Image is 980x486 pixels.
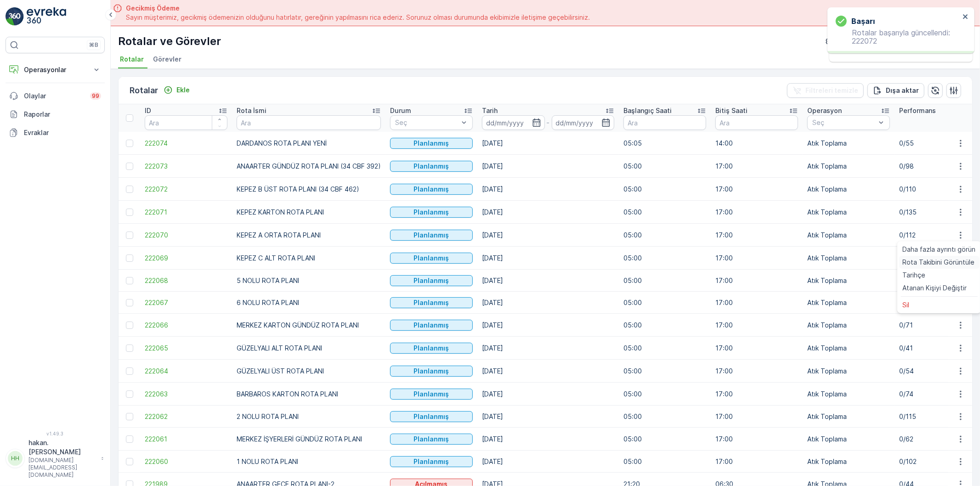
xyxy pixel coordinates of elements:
div: Toggle Row Selected [126,390,133,398]
div: Toggle Row Selected [126,435,133,443]
td: [DATE] [477,428,619,451]
td: [DATE] [477,155,619,178]
p: Dışa aktar [886,86,919,95]
div: Toggle Row Selected [126,140,133,147]
input: Ara [145,115,227,130]
td: [DATE] [477,451,619,473]
a: Raporlar [6,105,105,124]
input: dd/mm/yyyy [552,115,615,130]
div: Toggle Row Selected [126,209,133,216]
td: [DATE] [477,178,619,201]
p: Planlanmış [414,390,449,399]
div: Toggle Row Selected [126,367,133,375]
a: 222067 [145,298,227,307]
p: Tarih [482,106,498,115]
td: [DATE] [477,270,619,292]
img: logo [6,7,24,26]
a: 222074 [145,139,227,148]
td: 17:00 [711,201,803,224]
a: 222062 [145,412,227,421]
p: Planlanmış [414,208,449,217]
a: 222066 [145,321,227,330]
td: [DATE] [477,224,619,247]
td: ANAARTER GÜNDÜZ ROTA PLANI (34 CBF 392) [232,155,385,178]
button: Planlanmış [390,320,473,331]
td: Atık Toplama [803,201,895,224]
a: 222064 [145,367,227,376]
p: [DOMAIN_NAME][EMAIL_ADDRESS][DOMAIN_NAME] [28,457,96,479]
td: 17:00 [711,406,803,428]
p: Planlanmış [414,344,449,353]
p: Rotalar [130,84,158,97]
button: HHhakan.[PERSON_NAME][DOMAIN_NAME][EMAIL_ADDRESS][DOMAIN_NAME] [6,438,105,479]
div: Toggle Row Selected [126,232,133,239]
td: [DATE] [477,314,619,337]
td: DARDANOS ROTA PLANI YENİ [232,132,385,155]
p: Planlanmış [414,435,449,444]
p: 99 [92,92,99,100]
span: 222063 [145,390,227,399]
div: Toggle Row Selected [126,277,133,284]
span: Atanan Kişiyi Değiştir [903,283,967,293]
input: Ara [237,115,381,130]
td: 05:00 [619,155,711,178]
td: MERKEZ İŞYERLERİ GÜNDÜZ ROTA PLANI [232,428,385,451]
span: Rota Takibini Görüntüle [903,258,975,267]
p: Planlanmış [414,231,449,240]
td: 05:05 [619,132,711,155]
a: 222060 [145,457,227,466]
h3: başarı [851,16,875,27]
p: Planlanmış [414,321,449,330]
input: Ara [623,115,706,130]
p: Planlanmış [414,412,449,421]
td: [DATE] [477,201,619,224]
p: Planlanmış [414,162,449,171]
span: 222073 [145,162,227,171]
td: KEPEZ C ALT ROTA PLANI [232,247,385,270]
td: Atık Toplama [803,360,895,383]
img: logo_light-DOdMpM7g.png [27,7,66,26]
div: HH [8,451,23,466]
a: 222071 [145,208,227,217]
button: Planlanmış [390,343,473,354]
td: 17:00 [711,224,803,247]
td: 05:00 [619,178,711,201]
p: Planlanmış [414,276,449,285]
div: Toggle Row Selected [126,163,133,170]
button: Planlanmış [390,207,473,218]
td: 17:00 [711,178,803,201]
td: 17:00 [711,247,803,270]
td: GÜZELYALI ÜST ROTA PLANI [232,360,385,383]
td: Atık Toplama [803,155,895,178]
span: Sayın müşterimiz, gecikmiş ödemenizin olduğunu hatırlatır, gereğinin yapılmasını rica ederiz. Sor... [126,13,590,22]
td: GÜZELYALI ALT ROTA PLANI [232,337,385,360]
p: Planlanmış [414,254,449,263]
p: Rotalar başarıyla güncellendi: 222072 [836,28,960,45]
p: Başlangıç Saati [623,106,672,115]
span: 222065 [145,344,227,353]
div: Toggle Row Selected [126,458,133,465]
p: Raporlar [24,110,101,119]
td: 6 NOLU ROTA PLANI [232,292,385,314]
div: Toggle Row Selected [126,254,133,262]
td: Atık Toplama [803,178,895,201]
p: Rotalar ve Görevler [118,34,221,49]
a: 222072 [145,185,227,194]
p: Planlanmış [414,185,449,194]
td: [DATE] [477,383,619,406]
td: 05:00 [619,451,711,473]
td: 05:00 [619,292,711,314]
button: Operasyonlar [6,61,105,79]
td: [DATE] [477,360,619,383]
p: Olaylar [24,91,85,101]
td: Atık Toplama [803,292,895,314]
p: Seç [812,118,876,127]
div: Toggle Row Selected [126,345,133,352]
div: Toggle Row Selected [126,413,133,420]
